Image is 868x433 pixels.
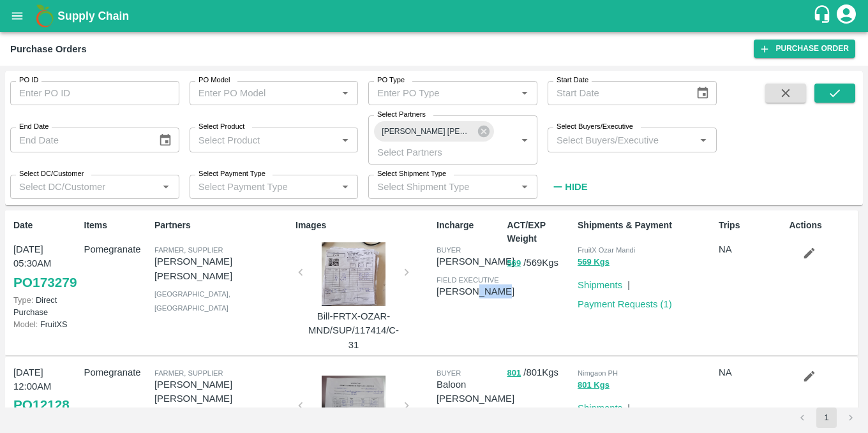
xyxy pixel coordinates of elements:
input: Select Payment Type [193,179,317,195]
label: Select DC/Customer [19,169,84,179]
p: ACT/EXP Weight [507,219,573,246]
input: Enter PO Model [193,85,317,101]
a: PO12128 [13,393,70,416]
button: Choose date [691,81,715,105]
p: [DATE] 05:30AM [13,242,79,271]
p: Partners [154,219,290,232]
p: [PERSON_NAME] [437,254,514,268]
input: Select Product [193,131,334,148]
nav: pagination navigation [790,407,863,428]
input: Select DC/Customer [14,179,154,195]
button: Open [695,132,712,149]
p: [PERSON_NAME] [PERSON_NAME] [154,378,290,406]
button: Open [337,85,354,101]
div: | [622,396,630,415]
label: PO Model [198,75,230,85]
button: page 1 [816,407,837,428]
label: PO Type [377,75,405,85]
label: End Date [19,122,49,132]
input: Select Partners [372,143,496,160]
b: Supply Chain [57,10,129,22]
div: customer-support [812,4,835,27]
input: Select Shipment Type [372,179,513,195]
p: Date [13,219,79,232]
p: Pomegranate [84,242,150,256]
div: account of current user [835,3,858,29]
label: PO ID [19,75,38,85]
label: Select Shipment Type [377,169,446,179]
button: Open [516,85,533,101]
span: buyer [437,246,461,254]
p: Items [84,219,150,232]
p: FruitXS [13,318,79,330]
p: Images [296,219,431,232]
label: Select Buyers/Executive [557,122,633,132]
input: Enter PO ID [10,81,179,105]
span: Farmer, Supplier [154,246,223,254]
strong: Hide [565,182,587,192]
div: Purchase Orders [10,41,87,57]
span: [PERSON_NAME] [PERSON_NAME]-Sangamner, [GEOGRAPHIC_DATA]-9860343200 [374,125,481,138]
div: [PERSON_NAME] [PERSON_NAME]-Sangamner, [GEOGRAPHIC_DATA]-9860343200 [374,121,494,142]
span: Model: [13,319,38,329]
label: Select Partners [377,110,426,120]
button: Open [516,179,533,195]
button: 569 [507,256,521,271]
button: Open [337,132,354,149]
p: Pomegranate [84,365,150,379]
span: buyer [437,369,461,377]
p: NA [719,242,784,256]
a: Shipments [578,280,622,290]
a: Supply Chain [57,7,812,25]
p: Trips [719,219,784,232]
p: Direct Purchase [13,294,79,318]
p: Baloon [PERSON_NAME] [437,378,514,406]
span: [GEOGRAPHIC_DATA] , [GEOGRAPHIC_DATA] [154,290,230,312]
p: Actions [789,219,855,232]
button: 569 Kgs [578,255,610,270]
input: Select Buyers/Executive [551,131,692,148]
span: field executive [437,276,499,284]
button: 801 [507,366,521,381]
button: Open [337,179,354,195]
input: Enter PO Type [372,85,496,101]
span: Type: [13,295,33,305]
div: | [622,273,630,292]
p: [PERSON_NAME] [437,284,514,298]
label: Select Product [198,122,244,132]
a: Shipments [578,403,622,413]
a: PO173279 [13,271,77,294]
button: open drawer [3,1,32,31]
button: Open [516,132,533,149]
p: / 801 Kgs [507,365,573,380]
span: Farmer, Supplier [154,369,223,377]
label: Select Payment Type [198,169,266,179]
p: Incharge [437,219,502,232]
a: Payment Requests (1) [578,299,672,309]
input: Start Date [548,81,685,105]
p: Shipments & Payment [578,219,714,232]
label: Start Date [557,75,588,85]
p: [DATE] 12:00AM [13,365,79,394]
p: NA [719,365,784,379]
button: Open [158,179,174,195]
span: Nimgaon PH [578,369,618,377]
p: Bill-FRTX-OZAR-MND/SUP/117414/C-31 [306,309,401,352]
p: / 569 Kgs [507,256,573,270]
img: logo [32,3,57,29]
span: FruitX Ozar Mandi [578,246,635,254]
button: Hide [548,176,591,198]
button: 801 Kgs [578,378,610,393]
input: End Date [10,128,148,152]
a: Purchase Order [754,40,855,58]
p: [PERSON_NAME] [PERSON_NAME] [154,254,290,283]
button: Choose date [153,128,177,152]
